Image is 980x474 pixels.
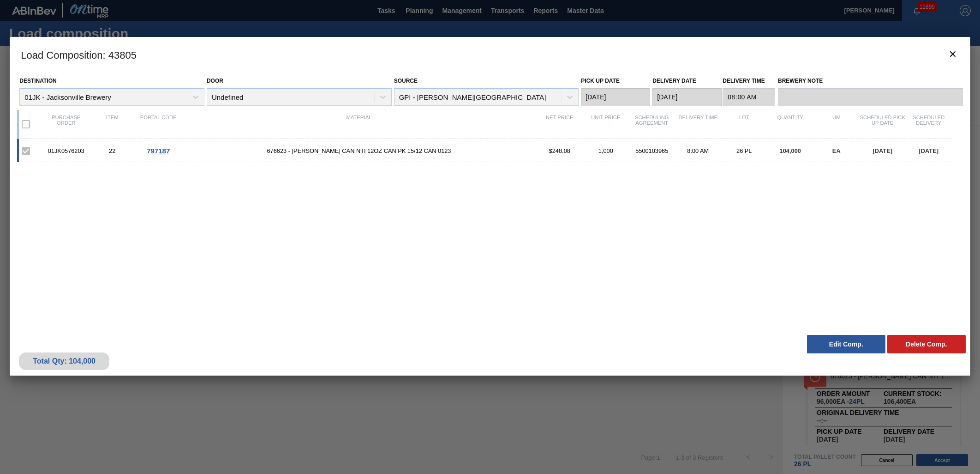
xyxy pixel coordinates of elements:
h3: Load Composition : 43805 [10,37,970,72]
button: Edit Comp. [807,335,885,353]
label: Door [207,78,223,84]
div: Unit Price [583,115,629,134]
label: Destination [19,78,56,84]
span: [DATE] [873,147,892,154]
div: Purchase order [43,115,89,134]
div: Material [181,115,537,134]
div: 26 PL [721,147,767,154]
div: Delivery Time [675,115,721,134]
span: EA [832,147,841,154]
div: Scheduled Delivery [906,115,952,134]
div: Scheduling Agreement [629,115,675,134]
label: Delivery Time [723,74,775,88]
div: 1,000 [583,147,629,154]
div: UM [813,115,860,134]
div: Lot [721,115,767,134]
input: mm/dd/yyyy [581,88,650,106]
div: 8:00 AM [675,147,721,154]
div: Item [89,115,135,134]
div: 22 [89,147,135,154]
span: 104,000 [780,147,801,154]
label: Delivery Date [652,78,696,84]
div: Quantity [767,115,813,134]
label: Pick up Date [581,78,620,84]
div: Scheduled Pick up Date [860,115,906,134]
span: [DATE] [919,147,938,154]
div: Portal code [135,115,181,134]
div: $248.08 [537,147,583,154]
div: Go to Order [135,147,181,155]
label: Brewery Note [778,74,963,88]
button: Delete Comp. [887,335,966,353]
label: Source [394,78,418,84]
div: 5500103965 [629,147,675,154]
span: 797187 [147,147,170,155]
span: 676623 - CARR CAN NTI 12OZ CAN PK 15/12 CAN 0123 [181,147,537,154]
div: 01JK0576203 [43,147,89,154]
div: Net Price [537,115,583,134]
div: Total Qty: 104,000 [26,357,102,365]
input: mm/dd/yyyy [652,88,722,106]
